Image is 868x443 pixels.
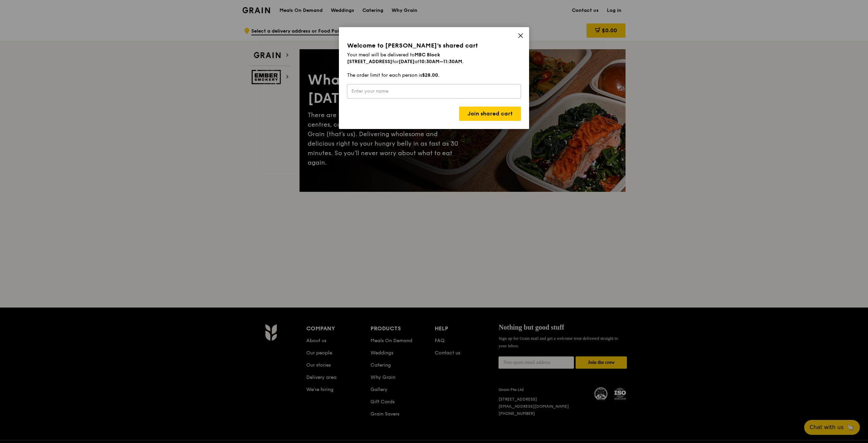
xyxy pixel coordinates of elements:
a: Join shared cart [459,107,521,121]
input: Enter your name [347,84,521,98]
strong: 10:30AM–11:30AM [419,59,462,64]
strong: $28.00 [422,72,438,78]
strong: [DATE] [399,59,415,64]
div: Your meal will be delivered to for at . The order limit for each person is . [347,52,521,79]
div: Welcome to [PERSON_NAME]'s shared cart [347,41,521,50]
